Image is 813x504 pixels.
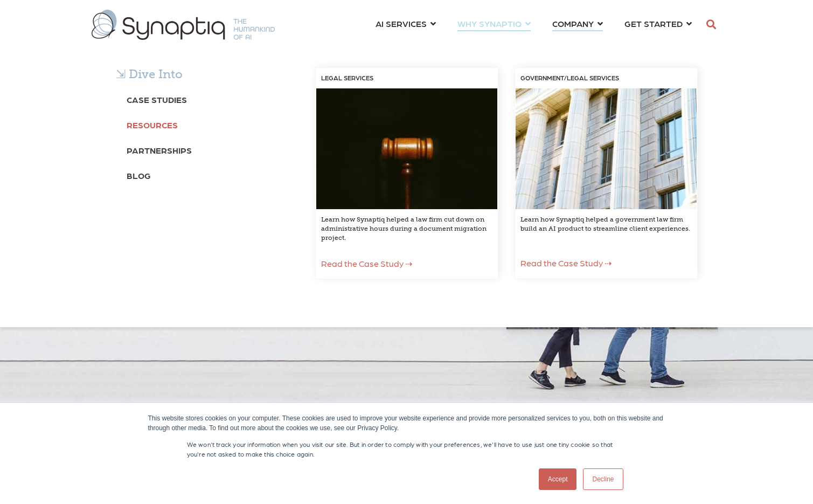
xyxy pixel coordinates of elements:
div: This website stores cookies on your computer. These cookies are used to improve your website expe... [148,413,665,433]
img: synaptiq logo-1 [92,10,275,40]
a: WHY SYNAPTIQ [457,13,531,33]
a: Accept [539,468,577,490]
a: AI SERVICES [376,13,436,33]
span: GET STARTED [624,16,683,31]
a: Decline [583,468,623,490]
p: We won't track your information when you visit our site. But in order to comply with your prefere... [187,439,627,459]
span: WHY SYNAPTIQ [457,16,522,31]
a: GET STARTED [624,13,692,33]
span: AI SERVICES [376,16,427,31]
nav: menu [365,5,703,44]
span: COMPANY [552,16,594,31]
a: COMPANY [552,13,603,33]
